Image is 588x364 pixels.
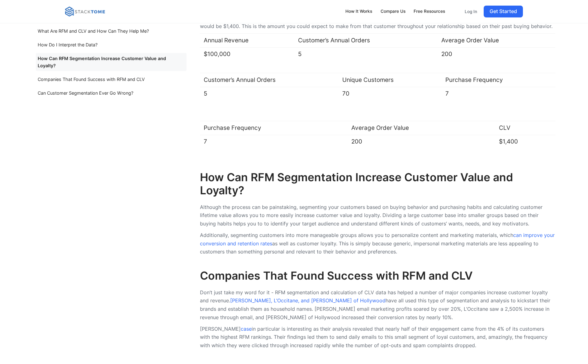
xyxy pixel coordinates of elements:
[200,231,555,256] p: Additionally, segmenting customers into more manageable groups allows you to personalize content ...
[499,124,510,131] span: CLV
[230,297,386,304] a: [PERSON_NAME], L’Occitane, and [PERSON_NAME] of Hollywood
[38,75,145,83] div: Companies That Found Success with RFM and CLV
[38,27,149,35] div: What Are RFM and CLV and How Can They Help Me?
[445,76,503,83] span: Purchase Frequency
[351,124,409,131] span: Average Order Value
[200,288,555,322] p: Don’t just take my word for it - RFM segmentation and calculation of CLV data has helped a number...
[441,50,452,58] span: 200
[499,138,518,145] span: $1,400
[445,90,449,97] span: 7
[465,9,477,14] p: Log In
[461,6,481,17] a: Log In
[381,8,405,15] div: Compare Us
[342,90,349,97] span: 70
[414,8,445,15] div: Free Resources
[204,76,276,83] span: Customer’s Annual Orders
[484,6,523,17] a: Get Started
[36,39,187,50] a: How Do I Interpret the Data?
[200,269,555,283] h2: Companies That Found Success with RFM and CLV
[204,50,230,58] span: $100,000
[200,110,555,118] p: ‍
[38,55,184,69] div: How Can RFM Segmentation Increase Customer Value and Loyalty?
[377,5,408,18] a: Compare Us
[342,76,394,83] span: Unique Customers
[36,53,187,71] a: How Can RFM Segmentation Increase Customer Value and Loyalty?
[36,26,187,37] a: What Are RFM and CLV and How Can They Help Me?
[298,50,301,58] span: 5
[204,138,207,145] span: 7
[38,89,133,96] div: Can Customer Segmentation Ever Go Wrong?
[342,5,375,18] a: How It Works
[38,41,97,48] div: How Do I Interpret the Data?
[298,37,370,44] span: Customer’s Annual Orders
[200,171,555,197] h2: How Can RFM Segmentation Increase Customer Value and Loyalty?
[241,326,252,332] a: case
[200,325,555,350] p: [PERSON_NAME] in particular is interesting as their analysis revealed that nearly half of their e...
[200,232,555,247] a: can improve your conversion and retention rates
[200,203,555,228] p: Although the process can be painstaking, segmenting your customers based on buying behavior and p...
[441,37,499,44] span: Average Order Value
[345,8,372,15] div: How It Works
[36,87,187,98] a: Can Customer Segmentation Ever Go Wrong?
[36,73,187,85] a: Companies That Found Success with RFM and CLV
[411,5,448,18] a: Free Resources
[204,124,261,131] span: Purchase Frequency
[204,37,249,44] span: Annual Revenue
[351,138,362,145] span: 200
[204,90,207,97] span: 5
